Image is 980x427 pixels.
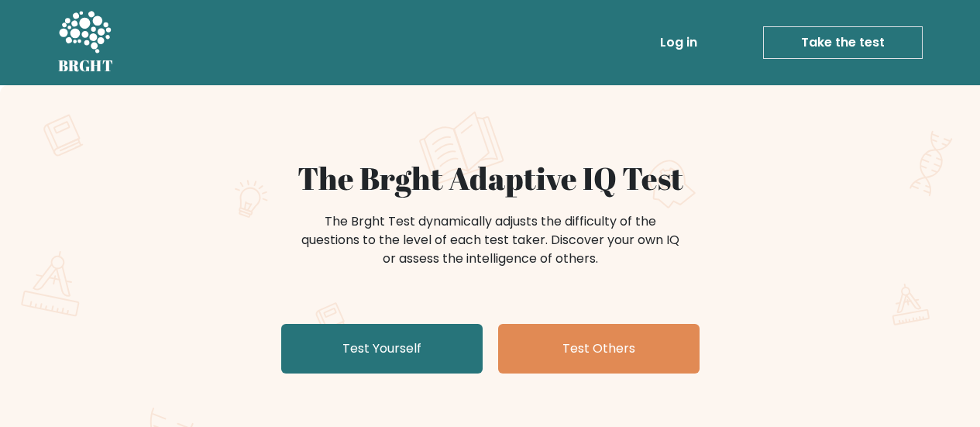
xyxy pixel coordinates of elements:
a: Test Yourself [281,324,483,374]
a: BRGHT [58,6,114,79]
a: Take the test [763,26,923,59]
a: Log in [654,27,703,58]
h5: BRGHT [58,57,114,75]
h1: The Brght Adaptive IQ Test [112,160,868,197]
a: Test Others [498,324,700,374]
div: The Brght Test dynamically adjusts the difficulty of the questions to the level of each test take... [297,212,684,268]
